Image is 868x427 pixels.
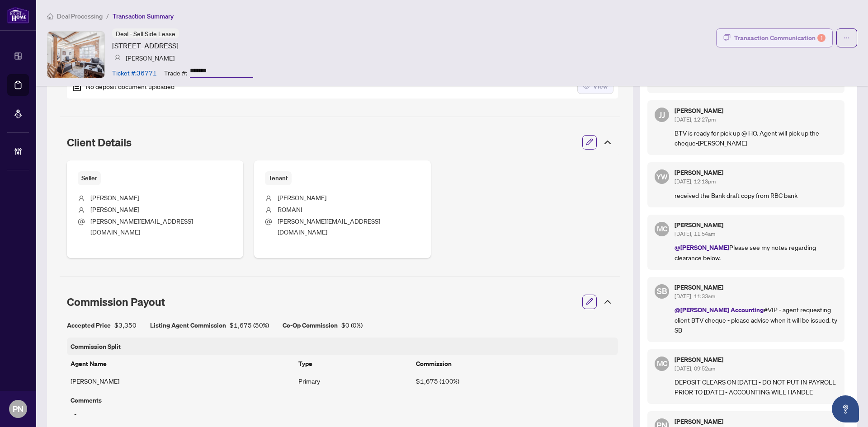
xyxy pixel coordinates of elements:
span: Commission Payout [67,295,165,309]
button: Open asap [832,395,859,422]
img: IMG-C12126536_1.jpg [47,32,104,78]
span: Client Details [67,136,132,149]
li: / [106,11,109,21]
span: No deposit document uploaded [86,81,175,91]
div: $3,350 [67,320,137,330]
h5: [PERSON_NAME] [675,108,837,114]
h5: [PERSON_NAME] [675,222,837,228]
span: Transaction Summary [113,12,174,20]
span: Deal Processing [57,12,103,20]
button: Transaction Communication1 [716,28,833,47]
img: svg%3e [114,55,121,61]
span: [DATE], 11:54am [675,230,715,237]
span: MC [656,223,667,235]
button: View [577,79,613,94]
p: #VIP - agent requesting client BTV cheque - please advise when it will be issued. ty SB [675,305,837,335]
p: Please see my notes regarding clearance below. [675,242,837,263]
p: received the Bank draft copy from RBC bank [675,190,837,200]
div: Transaction Communication [734,31,826,45]
article: Listing Agent Commission [150,320,226,330]
span: [PERSON_NAME] [90,205,139,213]
td: $1,675 (100%) [412,372,618,389]
span: JJ [659,108,665,121]
span: [PERSON_NAME][EMAIL_ADDRESS][DOMAIN_NAME] [278,217,380,235]
td: [PERSON_NAME] [67,372,295,389]
h5: [PERSON_NAME] [675,357,837,363]
div: $1,675 ( 50% ) [150,320,269,330]
h5: [PERSON_NAME] [675,284,837,291]
span: [PERSON_NAME][EMAIL_ADDRESS][DOMAIN_NAME] [90,217,193,235]
div: $0 ( 0% ) [283,320,363,330]
p: BTV is ready for pick up @ HO. Agent will pick up the cheque-[PERSON_NAME] [675,128,837,148]
h5: [PERSON_NAME] [675,169,837,176]
p: DEPOSIT CLEARS ON [DATE] - DO NOT PUT IN PAYROLL PRIOR TO [DATE] - ACCOUNTING WILL HANDLE [675,377,837,397]
td: Primary [295,372,412,389]
span: PN [13,403,24,415]
article: [STREET_ADDRESS] [112,40,179,51]
span: Deal - Sell Side Lease [116,29,175,38]
span: Tenant [265,171,292,185]
h5: [PERSON_NAME] [675,418,837,425]
span: ellipsis [844,35,850,41]
article: Ticket #: 36771 [112,68,157,78]
div: - [71,405,614,422]
span: home [47,13,53,19]
span: SB [657,285,667,297]
span: [PERSON_NAME] [278,193,326,202]
article: [PERSON_NAME] [126,53,175,63]
th: Type [295,355,412,372]
span: [DATE], 12:13pm [675,178,716,185]
span: @[PERSON_NAME] [675,243,729,252]
div: 1 [817,34,826,42]
span: @[PERSON_NAME] Accounting [675,305,764,314]
th: Commission [412,355,618,372]
article: Trade #: [164,68,187,78]
span: MC [656,358,667,369]
span: [PERSON_NAME] [90,193,139,202]
span: YW [656,171,668,182]
span: Seller [78,171,101,185]
article: Co-Op Commission [283,320,338,330]
div: Client Details [60,130,620,155]
span: [DATE], 12:27pm [675,116,716,123]
img: logo [7,7,29,23]
article: Commission Split [71,341,121,352]
th: Agent Name [67,355,295,372]
article: Comments [71,395,614,405]
div: Commission Payout [60,289,620,314]
article: Accepted Price [67,320,111,330]
span: ROMANI [278,205,302,213]
span: [DATE], 09:52am [675,365,715,372]
span: [DATE], 11:33am [675,293,715,300]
